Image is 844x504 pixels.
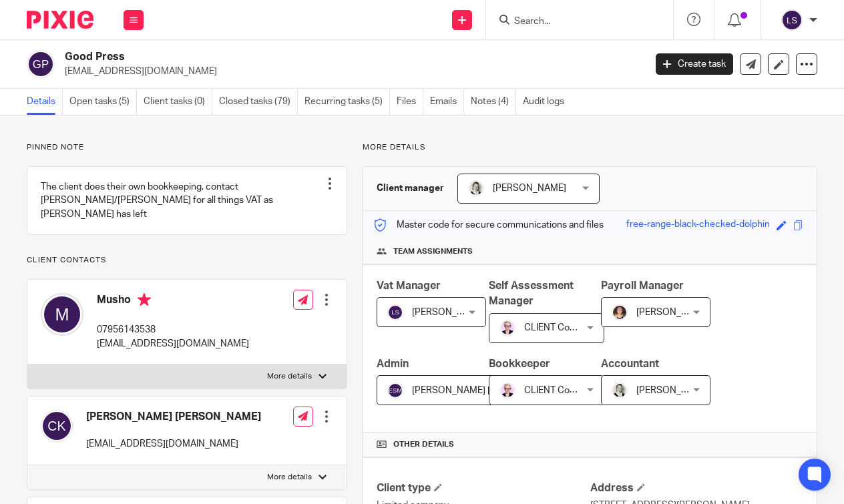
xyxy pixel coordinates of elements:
span: Team assignments [393,246,473,257]
p: More details [267,472,312,483]
h4: Client type [377,481,590,495]
p: Client contacts [27,255,347,266]
span: CLIENT Completes [524,323,604,332]
span: Bookkeeper [489,358,550,369]
a: Client tasks (0) [144,89,212,115]
span: [PERSON_NAME] [412,308,485,317]
span: Admin [377,358,409,369]
p: More details [267,371,312,382]
a: Closed tasks (79) [219,89,298,115]
img: DA590EE6-2184-4DF2-A25D-D99FB904303F_1_201_a.jpeg [612,383,628,399]
p: More details [363,142,817,153]
span: Payroll Manager [601,280,684,291]
p: Master code for secure communications and files [373,218,604,232]
p: [EMAIL_ADDRESS][DOMAIN_NAME] [65,65,636,78]
a: Audit logs [523,89,571,115]
img: 324535E6-56EA-408B-A48B-13C02EA99B5D.jpeg [612,304,628,320]
img: svg%3E [387,383,403,399]
h4: Address [590,481,803,495]
span: CLIENT Completes [524,386,604,395]
h4: Musho [97,293,249,310]
img: Pixie [27,11,93,29]
p: [EMAIL_ADDRESS][DOMAIN_NAME] [97,337,249,350]
img: svg%3E [387,304,403,320]
a: Notes (4) [471,89,516,115]
img: svg%3E [27,50,55,78]
a: Open tasks (5) [69,89,137,115]
img: svg%3E [41,293,83,336]
a: Create task [656,53,733,75]
img: Untitled%20design.png [499,320,515,336]
p: [EMAIL_ADDRESS][DOMAIN_NAME] [86,437,261,451]
p: Pinned note [27,142,347,153]
img: svg%3E [781,9,803,31]
h4: [PERSON_NAME] [PERSON_NAME] [86,410,261,424]
span: Self Assessment Manager [489,280,574,306]
h2: Good Press [65,50,521,64]
img: DA590EE6-2184-4DF2-A25D-D99FB904303F_1_201_a.jpeg [468,180,484,196]
div: free-range-black-checked-dolphin [626,218,770,233]
input: Search [513,16,633,28]
img: Untitled%20design.png [499,383,515,399]
span: Accountant [601,358,659,369]
img: svg%3E [41,410,73,442]
span: [PERSON_NAME] [636,308,710,317]
span: Other details [393,439,454,450]
a: Files [397,89,423,115]
span: [PERSON_NAME] [493,184,566,193]
a: Recurring tasks (5) [304,89,390,115]
span: [PERSON_NAME] [PERSON_NAME] [412,386,561,395]
a: Emails [430,89,464,115]
i: Primary [138,293,151,306]
h3: Client manager [377,182,444,195]
p: 07956143538 [97,323,249,336]
span: [PERSON_NAME] [636,386,710,395]
span: Vat Manager [377,280,441,291]
a: Details [27,89,63,115]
